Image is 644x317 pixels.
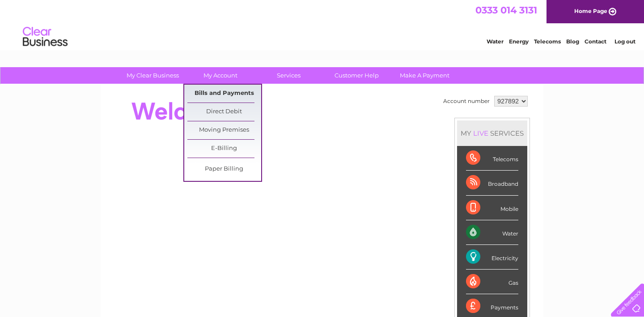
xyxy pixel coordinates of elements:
a: Make A Payment [388,67,462,84]
div: Gas [466,270,518,294]
div: Telecoms [466,146,518,171]
img: logo.png [22,23,68,51]
a: Paper Billing [187,160,261,178]
div: Electricity [466,245,518,270]
a: Direct Debit [187,103,261,121]
div: Water [466,220,518,245]
a: Customer Help [320,67,394,84]
div: MY SERVICES [457,120,527,146]
div: Clear Business is a trading name of Verastar Limited (registered in [GEOGRAPHIC_DATA] No. 3667643... [111,5,534,43]
a: 0333 014 3131 [475,4,537,16]
a: My Account [184,67,258,84]
a: Bills and Payments [187,85,261,103]
a: Log out [614,38,636,45]
a: Services [252,67,326,84]
div: Broadband [466,171,518,195]
a: Energy [509,38,529,45]
div: Mobile [466,196,518,220]
div: LIVE [471,129,490,137]
a: Telecoms [534,38,561,45]
a: Moving Premises [187,121,261,139]
a: Blog [566,38,579,45]
a: Contact [585,38,606,45]
td: Account number [441,94,492,109]
a: Water [487,38,504,45]
a: My Clear Business [116,67,190,84]
a: E-Billing [187,140,261,158]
